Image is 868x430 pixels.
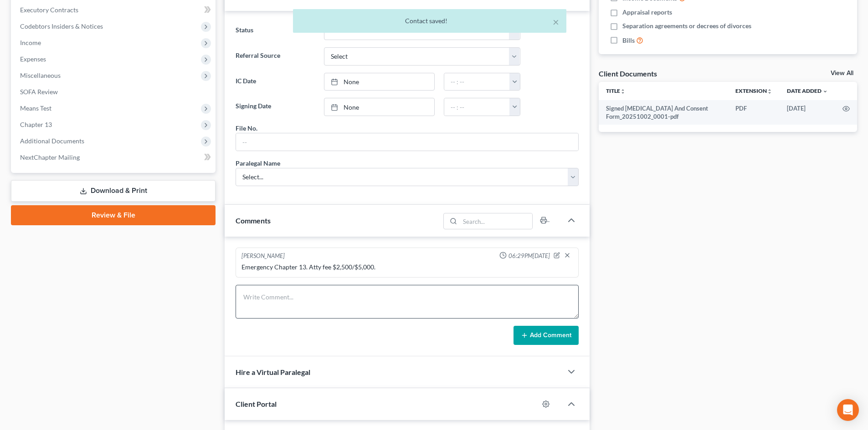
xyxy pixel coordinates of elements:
span: NextChapter Mailing [20,153,80,161]
input: -- : -- [444,98,510,116]
div: Paralegal Name [236,158,280,168]
div: Open Intercom Messenger [837,399,859,421]
i: unfold_more [620,89,626,94]
span: Miscellaneous [20,71,61,79]
div: Contact saved! [300,16,559,25]
span: Additional Documents [20,137,84,145]
i: expand_more [822,89,828,94]
span: Income [20,39,41,46]
a: Executory Contracts [13,2,216,18]
div: [PERSON_NAME] [241,252,285,261]
a: Extensionunfold_more [735,87,772,94]
span: Comments [236,216,271,225]
a: NextChapter Mailing [13,149,216,166]
span: Hire a Virtual Paralegal [236,368,310,376]
span: Means Test [20,104,51,112]
span: Client Portal [236,400,277,408]
input: Search... [460,213,533,229]
span: Chapter 13 [20,121,52,128]
div: File No. [236,123,257,133]
button: Add Comment [514,326,579,345]
span: SOFA Review [20,88,58,96]
label: IC Date [231,73,319,91]
a: View All [831,70,853,76]
span: Expenses [20,55,46,63]
input: -- [236,133,578,151]
input: -- : -- [444,73,510,91]
label: Referral Source [231,47,319,66]
span: Executory Contracts [20,6,78,14]
div: Emergency Chapter 13. Atty fee $2,500/$5,000. [241,263,573,272]
div: Client Documents [599,69,657,78]
span: Bills [622,36,635,45]
a: None [324,98,434,116]
a: Date Added expand_more [787,87,828,94]
td: [DATE] [780,100,835,125]
td: PDF [728,100,780,125]
label: Signing Date [231,98,319,116]
a: SOFA Review [13,84,216,100]
span: Appraisal reports [622,8,672,17]
span: 06:29PM[DATE] [508,252,550,260]
td: Signed [MEDICAL_DATA] And Consent Form_20251002_0001-pdf [599,100,728,125]
a: Download & Print [11,180,216,202]
i: unfold_more [767,89,772,94]
button: × [553,16,559,27]
a: Review & File [11,205,216,225]
a: Titleunfold_more [606,87,626,94]
a: None [324,73,434,91]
